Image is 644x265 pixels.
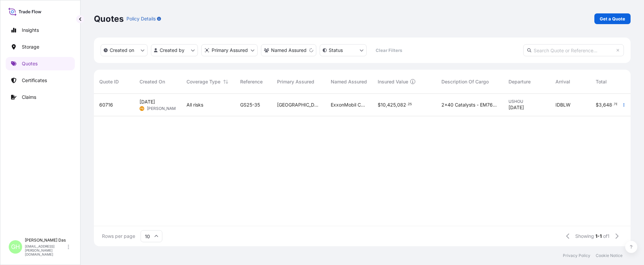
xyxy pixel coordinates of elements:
[370,45,408,56] button: Clear Filters
[22,94,36,101] p: Claims
[378,78,408,85] span: Insured Value
[212,47,248,54] p: Primary Assured
[160,47,184,54] p: Created by
[441,102,498,108] span: 2x40 Catalysts - EM7644
[595,233,602,240] span: 1-1
[408,103,412,106] span: 25
[240,102,260,108] span: GS25-35
[599,103,602,107] span: 3
[508,78,531,85] span: Departure
[575,233,594,240] span: Showing
[22,77,47,84] p: Certificates
[147,106,179,111] span: [PERSON_NAME]
[602,103,603,107] span: ,
[508,104,524,111] span: [DATE]
[102,233,135,240] span: Rows per page
[441,78,489,85] span: Description Of Cargo
[186,102,203,108] span: All risks
[25,244,66,256] p: [EMAIL_ADDRESS][PERSON_NAME][DOMAIN_NAME]
[612,103,613,106] span: .
[22,60,38,67] p: Quotes
[378,103,381,107] span: $
[271,47,307,54] p: Named Assured
[94,13,124,24] p: Quotes
[596,253,623,258] a: Cookie Notice
[508,99,545,104] span: USHOU
[277,102,320,108] span: [GEOGRAPHIC_DATA]
[99,78,119,85] span: Quote ID
[600,15,625,22] p: Get a Quote
[6,57,75,70] a: Quotes
[6,23,75,37] a: Insights
[381,103,386,107] span: 10
[563,253,590,258] a: Privacy Policy
[126,15,156,22] p: Policy Details
[186,78,220,85] span: Coverage Type
[6,40,75,54] a: Storage
[140,98,155,105] span: [DATE]
[201,44,258,56] button: distributor Filter options
[140,78,165,85] span: Created On
[376,47,402,54] p: Clear Filters
[320,44,367,56] button: certificateStatus Filter options
[222,78,230,86] button: Sort
[25,238,66,243] p: [PERSON_NAME] Das
[261,44,316,56] button: cargoOwner Filter options
[555,78,570,85] span: Arrival
[594,13,631,24] a: Get a Quote
[396,103,397,107] span: ,
[386,103,387,107] span: ,
[407,103,408,106] span: .
[603,103,612,107] span: 648
[6,90,75,104] a: Claims
[523,44,624,56] input: Search Quote or Reference...
[99,102,113,108] span: 60716
[11,244,20,250] span: GH
[331,78,367,85] span: Named Assured
[151,44,198,56] button: createdBy Filter options
[331,102,367,108] span: ExxonMobil Catalysts and Licensing LLC
[596,78,607,85] span: Total
[555,102,571,108] span: IDBLW
[387,103,396,107] span: 425
[22,27,39,34] p: Insights
[6,74,75,87] a: Certificates
[22,44,39,50] p: Storage
[277,78,314,85] span: Primary Assured
[596,103,599,107] span: $
[603,233,609,240] span: of 1
[101,44,148,56] button: createdOn Filter options
[140,105,144,112] span: PB
[110,47,134,54] p: Created on
[397,103,406,107] span: 082
[614,103,618,106] span: 78
[240,78,263,85] span: Reference
[329,47,343,54] p: Status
